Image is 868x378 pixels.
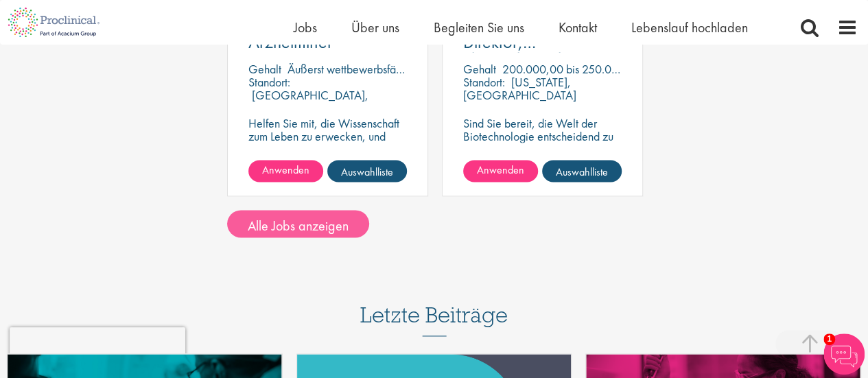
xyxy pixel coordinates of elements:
[463,160,538,182] a: Anwenden
[248,16,407,51] a: Projektleiter Arzneimittel
[341,164,393,178] font: Auswahlliste
[248,61,281,77] font: Gehalt
[248,217,349,235] font: Alle Jobs anzeigen
[351,19,399,36] a: Über uns
[559,19,597,36] a: Kontakt
[294,19,317,36] a: Jobs
[823,333,865,375] img: Chatbot
[10,327,185,368] iframe: reCAPTCHA
[262,163,309,177] font: Anwenden
[288,61,410,77] font: Äußerst wettbewerbsfähig
[556,164,608,178] font: Auswahlliste
[477,163,524,177] font: Anwenden
[502,61,733,77] font: 200.000,00 bis 250.000,00 US-Dollar pro Jahr
[463,61,496,77] font: Gehalt
[463,74,576,103] font: [US_STATE], [GEOGRAPHIC_DATA]
[827,334,832,344] font: 1
[248,160,323,182] a: Anwenden
[542,160,622,182] a: Auswahlliste
[327,160,407,182] a: Auswahlliste
[248,87,368,116] font: [GEOGRAPHIC_DATA], [GEOGRAPHIC_DATA]
[463,16,622,51] a: Stellvertretender Direktor, Pharmakovigilanz
[434,19,524,36] a: Begleiten Sie uns
[631,19,748,36] a: Lebenslauf hochladen
[463,74,505,90] font: Standort:
[248,74,290,90] font: Standort:
[227,210,369,237] a: Alle Jobs anzeigen
[360,300,508,329] font: Letzte Beiträge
